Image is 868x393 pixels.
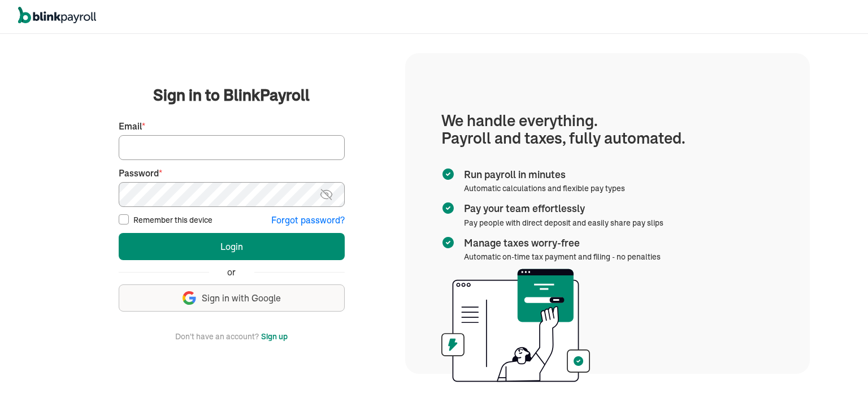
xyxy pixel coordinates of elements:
label: Password [119,167,345,180]
span: Manage taxes worry-free [464,236,656,251]
img: google [183,291,196,305]
label: Email [119,120,345,133]
button: Forgot password? [271,214,345,227]
span: Don't have an account? [175,330,259,343]
button: Login [119,233,345,260]
label: Remember this device [133,214,212,226]
input: Your email address [119,135,345,160]
img: checkmark [441,201,455,215]
span: Sign in with Google [202,292,281,305]
span: Automatic on-time tax payment and filing - no penalties [464,252,661,262]
button: Sign up [261,330,288,343]
img: checkmark [441,236,455,249]
img: illustration [441,269,590,382]
h1: We handle everything. Payroll and taxes, fully automated. [441,112,774,147]
button: Sign in with Google [119,284,345,312]
span: Run payroll in minutes [464,167,620,182]
span: Automatic calculations and flexible pay types [464,183,625,193]
span: or [227,266,236,279]
span: Sign in to BlinkPayroll [153,84,310,106]
span: Pay people with direct deposit and easily share pay slips [464,218,663,228]
span: Pay your team effortlessly [464,201,659,216]
img: eye [319,188,333,201]
img: checkmark [441,167,455,181]
img: logo [18,7,96,24]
